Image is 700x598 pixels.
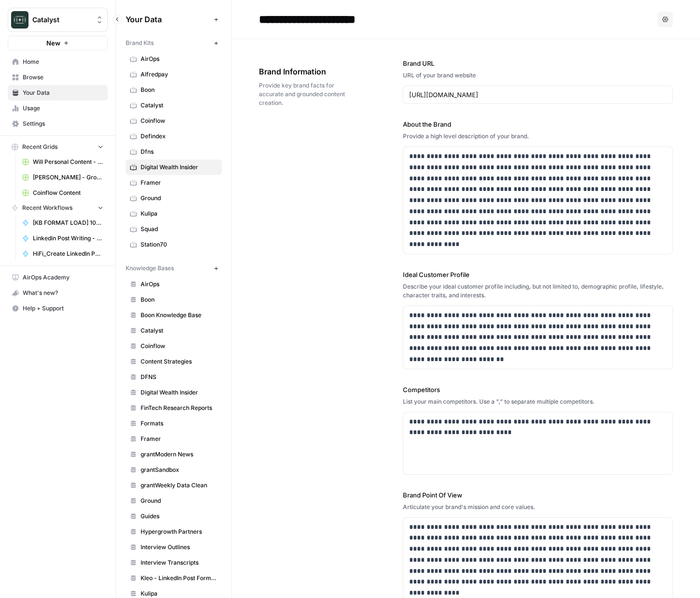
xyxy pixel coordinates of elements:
[141,311,217,320] span: Boon Knowledge Base
[126,323,222,338] a: Catalyst
[126,144,222,160] a: Dfns
[141,295,217,304] span: Boon
[126,369,222,385] a: DFNS
[141,280,217,289] span: AirOps
[126,478,222,493] a: grantWeekly Data Clean
[126,39,154,47] span: Brand Kits
[126,206,222,221] a: Kulipa
[126,447,222,462] a: grantModern News
[141,404,217,412] span: FinTech Research Reports
[8,54,108,70] a: Home
[126,277,222,292] a: AirOps
[126,400,222,416] a: FinTech Research Reports
[403,490,673,500] label: Brand Point Of View
[403,503,673,511] div: Articulate your brand's mission and core values.
[141,194,217,203] span: Ground
[259,81,349,107] span: Provide key brand facts for accurate and grounded content creation.
[126,292,222,307] a: Boon
[403,397,673,406] div: List your main competitors. Use a "," to separate multiple competitors.
[33,219,103,227] span: [KB FORMAT LOAD] 101 LinkedIn posts
[126,354,222,369] a: Content Strategies
[403,119,673,129] label: About the Brand
[141,481,217,490] span: grantWeekly Data Clean
[33,189,103,197] span: Coinflow Content
[23,58,103,66] span: Home
[126,67,222,82] a: Alfredpay
[8,140,108,154] button: Recent Grids
[403,270,673,279] label: Ideal Customer Profile
[141,70,217,79] span: Alfredpay
[141,450,217,459] span: grantModern News
[8,285,108,301] button: What's new?
[141,101,217,110] span: Catalyst
[8,101,108,116] a: Usage
[141,342,217,350] span: Coinflow
[141,357,217,366] span: Content Strategies
[141,543,217,552] span: Interview Outlines
[126,555,222,570] a: Interview Transcripts
[11,11,29,29] img: Catalyst Logo
[126,98,222,113] a: Catalyst
[126,509,222,524] a: Guides
[18,246,108,262] a: HiFi_Create LinkedIn Posts from Template
[22,204,72,212] span: Recent Workflows
[141,466,217,474] span: grantSandbox
[141,419,217,428] span: Formats
[141,240,217,249] span: Station70
[141,163,217,172] span: Digital Wealth Insider
[403,282,673,300] div: Describe your ideal customer profile including, but not limited to, demographic profile, lifestyl...
[8,116,108,131] a: Settings
[403,132,673,141] div: Provide a high level description of your brand.
[23,273,103,282] span: AirOps Academy
[141,388,217,397] span: Digital Wealth Insider
[8,70,108,85] a: Browse
[8,8,108,32] button: Workspace: Catalyst
[126,462,222,478] a: grantSandbox
[33,158,103,166] span: Will Personal Content - [DATE]
[126,14,210,25] span: Your Data
[126,113,222,129] a: Coinflow
[8,85,108,101] a: Your Data
[23,73,103,82] span: Browse
[126,416,222,431] a: Formats
[141,496,217,505] span: Ground
[141,117,217,125] span: Coinflow
[33,173,103,182] span: [PERSON_NAME] - Ground Content - [DATE]
[23,119,103,128] span: Settings
[126,82,222,98] a: Boon
[126,160,222,175] a: Digital Wealth Insider
[23,104,103,113] span: Usage
[141,147,217,156] span: Dfns
[46,38,60,48] span: New
[126,237,222,252] a: Station70
[18,154,108,170] a: Will Personal Content - [DATE]
[141,86,217,94] span: Boon
[8,201,108,215] button: Recent Workflows
[18,231,108,246] a: Linkedin Post Writing - [DATE]
[126,307,222,323] a: Boon Knowledge Base
[126,221,222,237] a: Squad
[141,55,217,63] span: AirOps
[403,58,673,68] label: Brand URL
[141,527,217,536] span: Hypergrowth Partners
[141,373,217,381] span: DFNS
[126,570,222,586] a: Kleo - LinkedIn Post Formats
[126,540,222,555] a: Interview Outlines
[141,132,217,141] span: Defindex
[126,431,222,447] a: Framer
[141,209,217,218] span: Kulipa
[126,175,222,190] a: Framer
[409,90,667,100] input: www.sundaysoccer.com
[141,558,217,567] span: Interview Transcripts
[33,234,103,243] span: Linkedin Post Writing - [DATE]
[141,435,217,443] span: Framer
[403,385,673,394] label: Competitors
[141,589,217,598] span: Kulipa
[33,249,103,258] span: HiFi_Create LinkedIn Posts from Template
[23,304,103,313] span: Help + Support
[8,301,108,316] button: Help + Support
[141,225,217,233] span: Squad
[126,524,222,540] a: Hypergrowth Partners
[141,178,217,187] span: Framer
[141,574,217,583] span: Kleo - LinkedIn Post Formats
